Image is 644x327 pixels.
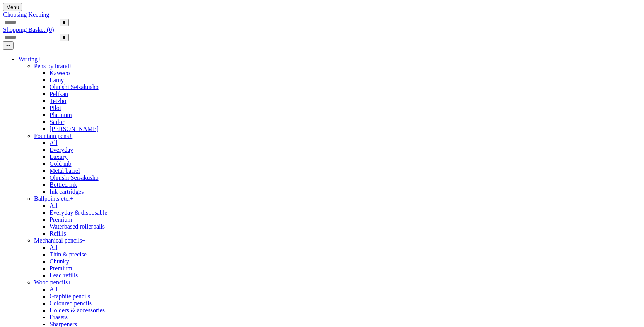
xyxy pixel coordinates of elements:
[82,237,85,244] span: +
[3,3,22,11] button: Menu
[50,251,87,258] a: Thin & precise
[50,91,68,97] a: Pelikan
[50,258,69,265] a: Chunky
[50,119,64,125] a: Sailor
[3,41,14,50] button: ⤺
[34,195,73,202] a: Ballpoints etc.+
[50,293,90,299] a: Graphite pencils
[50,272,78,279] a: Lead refills
[50,307,105,313] a: Holders & accessories
[50,216,72,223] a: Premium
[34,133,72,139] a: Fountain pens+
[50,126,99,132] a: [PERSON_NAME]
[34,237,85,244] a: Mechanical pencils+
[3,26,54,33] a: Shopping Basket (0)
[70,195,73,202] span: +
[50,209,107,216] a: Everyday & disposable
[50,314,68,320] a: Erasers
[50,105,61,111] a: Pilot
[50,84,99,90] a: Ohnishi Seisakusho
[50,286,57,293] a: All
[50,112,72,118] a: Platinum
[50,153,68,160] a: Luxury
[38,56,41,62] span: +
[50,77,64,83] a: Lamy
[34,279,71,286] a: Wood pencils+
[69,133,72,139] span: +
[50,230,66,237] a: Refills
[69,63,73,69] span: +
[34,63,73,69] a: Pens by brand+
[50,167,80,174] a: Metal barrel
[50,174,99,181] a: Ohnishi Seisakusho
[68,279,71,286] span: +
[3,11,50,18] a: Choosing Keeping
[50,202,57,209] a: All
[50,300,92,306] a: Coloured pencils
[19,56,41,62] a: Writing+
[50,139,57,146] a: All
[50,265,72,272] a: Premium
[50,223,105,230] a: Waterbased rollerballs
[50,146,73,153] a: Everyday
[50,244,57,251] a: All
[50,160,71,167] a: Gold nib
[50,181,77,188] a: Bottled ink
[50,70,70,76] a: Kaweco
[50,98,66,104] a: Tetzbo
[50,188,84,195] a: Ink cartridges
